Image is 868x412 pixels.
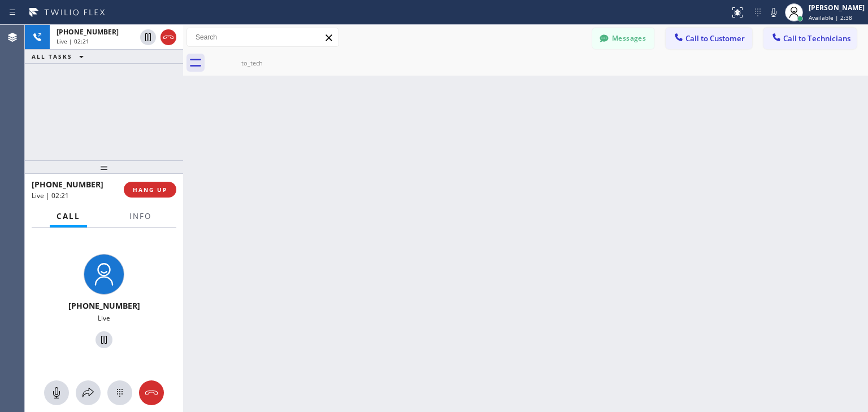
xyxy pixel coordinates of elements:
button: Hang up [139,380,164,405]
div: [PERSON_NAME] [809,3,865,12]
button: Hold Customer [96,331,112,348]
span: Live | 02:21 [32,191,69,200]
span: Live [98,313,110,323]
button: Mute [766,5,782,20]
button: Open dialpad [107,380,132,405]
span: Live | 02:21 [57,37,89,45]
button: Info [123,205,158,227]
button: HANG UP [124,182,176,198]
span: Info [129,211,151,221]
button: ALL TASKS [25,50,95,63]
span: ALL TASKS [32,52,72,60]
div: to_tech [209,59,294,67]
button: Messages [592,28,654,49]
span: [PHONE_NUMBER] [32,179,103,190]
button: Hang up [160,29,176,45]
span: Call [57,211,80,221]
button: Call to Technicians [763,28,857,49]
input: Search [187,28,338,46]
span: Call to Customer [685,33,745,43]
span: HANG UP [133,186,167,194]
button: Call to Customer [666,28,752,49]
span: Call to Technicians [783,33,850,43]
button: Mute [44,380,69,405]
span: [PHONE_NUMBER] [57,27,119,37]
button: Hold Customer [140,29,156,45]
span: Available | 2:38 [809,14,852,21]
button: Open directory [76,380,101,405]
span: [PHONE_NUMBER] [68,300,140,311]
button: Call [50,205,87,227]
